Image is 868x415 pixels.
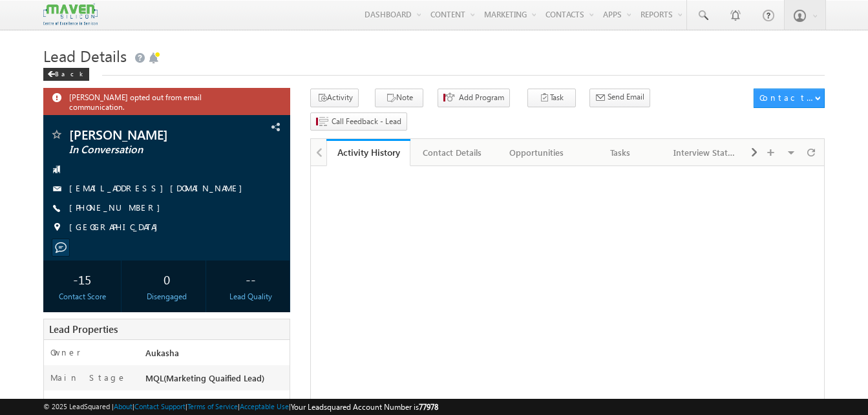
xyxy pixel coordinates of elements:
[142,372,290,390] div: MQL(Marketing Quaified Lead)
[759,92,814,103] div: Contact Actions
[131,267,202,291] div: 0
[291,402,438,412] span: Your Leadsquared Account Number is
[43,45,127,66] span: Lead Details
[589,89,650,107] button: Send Email
[589,145,651,160] div: Tasks
[495,139,579,166] a: Opportunities
[310,89,359,107] button: Activity
[69,202,167,215] span: [PHONE_NUMBER]
[459,92,504,103] span: Add Program
[43,3,98,26] img: Custom Logo
[608,91,644,103] span: Send Email
[131,291,202,303] div: Disengaged
[673,145,736,160] div: Interview Status
[69,182,249,195] span: [EMAIL_ADDRESS][DOMAIN_NAME]
[69,91,257,112] span: [PERSON_NAME] opted out from email communication.
[215,291,286,303] div: Lead Quality
[142,397,290,415] div: Facebook
[47,267,118,291] div: -15
[69,144,221,156] span: In Conversation
[69,128,221,141] span: [PERSON_NAME]
[579,139,663,166] a: Tasks
[49,323,118,335] span: Lead Properties
[69,221,164,234] span: [GEOGRAPHIC_DATA]
[43,67,96,78] a: Back
[47,291,118,303] div: Contact Score
[215,267,286,291] div: --
[145,347,179,358] span: Aukasha
[419,402,438,412] span: 77978
[421,145,483,160] div: Contact Details
[114,402,132,410] a: About
[336,146,401,158] div: Activity History
[187,402,238,410] a: Terms of Service
[438,89,510,107] button: Add Program
[375,89,423,107] button: Note
[134,402,185,410] a: Contact Support
[326,139,410,166] a: Activity History
[50,346,81,358] label: Owner
[43,68,89,81] div: Back
[410,139,494,166] a: Contact Details
[527,89,576,107] button: Task
[754,89,825,108] button: Contact Actions
[332,116,401,127] span: Call Feedback - Lead
[663,139,747,166] a: Interview Status
[50,372,127,383] label: Main Stage
[310,112,407,131] button: Call Feedback - Lead
[43,401,438,413] span: © 2025 LeadSquared | | | | |
[240,402,289,410] a: Acceptable Use
[505,145,567,160] div: Opportunities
